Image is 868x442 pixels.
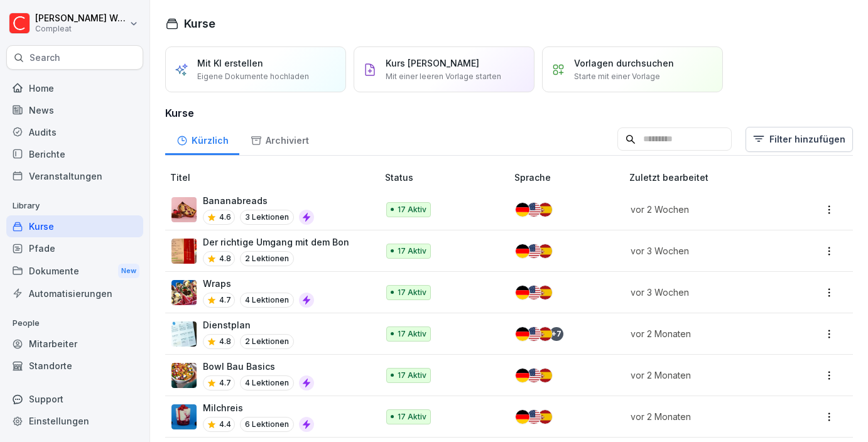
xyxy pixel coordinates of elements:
img: de.svg [516,203,529,217]
img: es.svg [538,410,552,424]
img: w7rvutcsrnxgkwtja61o8t4d.png [171,363,197,388]
p: 17 Aktiv [398,287,426,298]
p: vor 3 Wochen [631,286,780,299]
img: yet54viyy5xowpqmur0gsc79.png [171,280,197,305]
p: 2 Lektionen [240,334,294,349]
p: 4.6 [219,212,231,223]
p: 4 Lektionen [240,293,294,308]
h3: Kurse [165,105,853,121]
img: us.svg [527,369,541,382]
div: + 7 [550,327,563,341]
p: 17 Aktiv [398,370,426,381]
a: Pfade [6,237,143,259]
img: us.svg [527,286,541,299]
a: Einstellungen [6,410,143,432]
p: Der richtige Umgang mit dem Bon [203,235,349,249]
p: 17 Aktiv [398,411,426,423]
img: w5xu6rbdgqj82vpoprfl4cgx.png [171,404,197,429]
img: es.svg [538,244,552,258]
p: Milchreis [203,401,314,414]
h1: Kurse [184,15,215,32]
p: 17 Aktiv [398,245,426,257]
p: Vorlagen durchsuchen [574,57,674,70]
img: us.svg [527,244,541,258]
p: 4 Lektionen [240,375,294,391]
p: Library [6,196,143,216]
p: 3 Lektionen [240,210,294,225]
a: Kürzlich [165,123,239,155]
a: News [6,99,143,121]
p: Kurs [PERSON_NAME] [386,57,479,70]
p: Bananabreads [203,194,314,207]
img: us.svg [527,410,541,424]
p: Sprache [514,171,624,184]
img: izne627zotx0yvu6y8lmu3dt.png [171,321,197,347]
p: 17 Aktiv [398,328,426,340]
img: es.svg [538,203,552,217]
p: vor 2 Monaten [631,410,780,423]
img: es.svg [538,286,552,299]
p: 4.7 [219,294,231,306]
p: 4.7 [219,377,231,389]
img: es.svg [538,327,552,341]
div: Dokumente [6,259,143,283]
a: Standorte [6,355,143,377]
div: Archiviert [239,123,320,155]
div: New [118,264,139,278]
div: Support [6,388,143,410]
p: vor 2 Monaten [631,369,780,382]
p: Starte mit einer Vorlage [574,71,660,82]
p: Dienstplan [203,318,294,331]
img: de.svg [516,369,529,382]
img: us.svg [527,203,541,217]
a: Mitarbeiter [6,333,143,355]
img: de.svg [516,327,529,341]
a: Audits [6,121,143,143]
a: Kurse [6,215,143,237]
p: Eigene Dokumente hochladen [197,71,309,82]
p: 4.8 [219,336,231,347]
p: vor 3 Wochen [631,244,780,257]
p: 4.8 [219,253,231,264]
p: Status [385,171,509,184]
p: 6 Lektionen [240,417,294,432]
p: Zuletzt bearbeitet [629,171,795,184]
img: de.svg [516,286,529,299]
p: [PERSON_NAME] Welz [35,13,127,24]
img: ilmxo25lzxkadzr1zmia0lzb.png [171,239,197,264]
a: Berichte [6,143,143,165]
a: DokumenteNew [6,259,143,283]
p: Mit KI erstellen [197,57,263,70]
p: People [6,313,143,333]
a: Veranstaltungen [6,165,143,187]
p: Compleat [35,24,127,33]
img: gbza9u3srtk7261bb70snsy5.png [171,197,197,222]
p: Mit einer leeren Vorlage starten [386,71,501,82]
img: de.svg [516,244,529,258]
button: Filter hinzufügen [746,127,853,152]
img: de.svg [516,410,529,424]
p: Wraps [203,277,314,290]
a: Automatisierungen [6,283,143,305]
p: 4.4 [219,419,231,430]
p: 2 Lektionen [240,251,294,266]
p: Titel [170,171,380,184]
p: 17 Aktiv [398,204,426,215]
p: vor 2 Monaten [631,327,780,340]
img: es.svg [538,369,552,382]
p: Search [30,51,60,64]
a: Home [6,77,143,99]
img: us.svg [527,327,541,341]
